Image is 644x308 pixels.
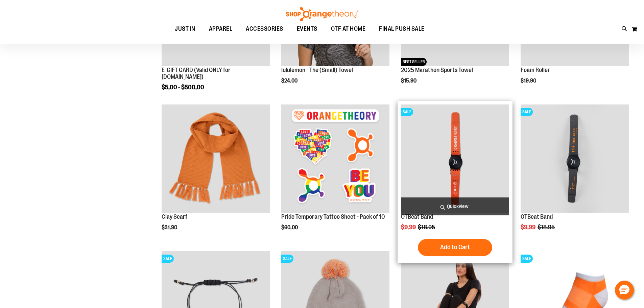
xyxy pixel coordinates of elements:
[281,104,389,214] a: Pride Temporary Tattoo Sheet - Pack of 10
[521,104,629,213] img: OTBeat Band
[162,104,270,213] img: Clay Scarf
[158,101,273,248] div: product
[521,224,536,231] span: $9.99
[209,21,233,37] span: APPAREL
[517,101,632,248] div: product
[281,67,353,73] a: lululemon - The (Small) Towel
[418,239,492,256] button: Add to Cart
[372,21,431,37] a: FINAL PUSH SALE
[521,213,553,220] a: OTBeat Band
[281,224,299,231] span: $60.00
[521,104,629,214] a: OTBeat BandSALE
[246,21,283,37] span: ACCESSORIES
[418,224,436,231] span: $18.95
[401,224,417,231] span: $9.99
[538,224,556,231] span: $18.95
[521,108,533,116] span: SALE
[281,213,385,220] a: Pride Temporary Tattoo Sheet - Pack of 10
[440,243,470,251] span: Add to Cart
[401,213,433,220] a: OTBeat Band
[202,21,239,37] a: APPAREL
[285,7,359,21] img: Shop Orangetheory
[521,78,537,84] span: $19.90
[239,21,290,37] a: ACCESSORIES
[290,21,324,37] a: EVENTS
[401,197,509,215] a: Quickview
[281,104,389,213] img: Pride Temporary Tattoo Sheet - Pack of 10
[401,104,509,213] img: OTBeat Band
[162,104,270,214] a: Clay Scarf
[379,21,425,37] span: FINAL PUSH SALE
[162,84,204,91] span: $5.00 - $500.00
[162,224,178,231] span: $31.90
[297,21,317,37] span: EVENTS
[162,255,174,263] span: SALE
[398,101,512,263] div: product
[615,281,634,300] button: Hello, have a question? Let’s chat.
[401,108,413,116] span: SALE
[521,67,550,73] a: Foam Roller
[324,21,373,37] a: OTF AT HOME
[162,213,187,220] a: Clay Scarf
[281,78,299,84] span: $24.00
[401,78,418,84] span: $15.90
[175,21,195,37] span: JUST IN
[521,255,533,263] span: SALE
[401,67,473,73] a: 2025 Marathon Sports Towel
[401,104,509,214] a: OTBeat BandSALE
[168,21,202,37] a: JUST IN
[331,21,366,37] span: OTF AT HOME
[401,58,427,66] span: BEST SELLER
[281,255,293,263] span: SALE
[162,67,231,80] a: E-GIFT CARD (Valid ONLY for [DOMAIN_NAME])
[278,101,393,248] div: product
